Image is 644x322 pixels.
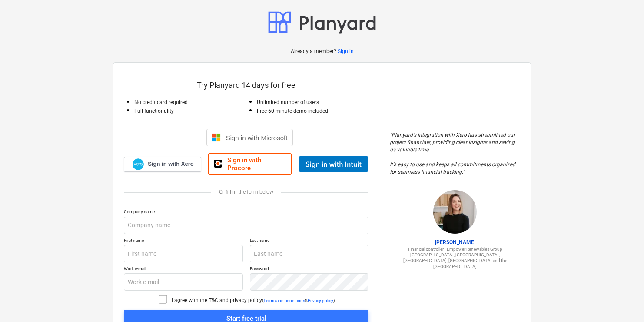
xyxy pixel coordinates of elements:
p: Free 60-minute demo included [257,107,369,115]
p: " Planyard's integration with Xero has streamlined our project financials, providing clear insigh... [390,131,520,176]
img: Xero logo [133,158,144,170]
img: Microsoft logo [212,133,221,142]
a: Sign in [338,48,354,55]
p: Financial controller - Empower Renewables Group [390,246,520,252]
p: [GEOGRAPHIC_DATA], [GEOGRAPHIC_DATA], [GEOGRAPHIC_DATA], [GEOGRAPHIC_DATA] and the [GEOGRAPHIC_DATA] [390,252,520,269]
span: Sign in with Xero [148,160,193,168]
a: Terms and conditions [263,298,305,303]
p: Password [250,266,369,273]
p: Unlimited number of users [257,99,369,106]
p: Full functionality [134,107,246,115]
input: Work e-mail [124,273,243,291]
input: Last name [250,245,369,262]
a: Sign in with Procore [208,153,292,175]
p: Try Planyard 14 days for free [124,80,368,91]
div: Or fill in the form below [124,189,368,195]
p: No credit card required [134,99,246,106]
p: Already a member? [291,48,338,55]
p: Work e-mail [124,266,243,273]
p: First name [124,238,243,245]
a: Sign in with Xero [124,157,201,172]
input: First name [124,245,243,262]
p: ( & ) [262,298,335,303]
p: Company name [124,209,368,216]
p: Last name [250,238,369,245]
img: Sharon Brown [433,190,477,234]
input: Company name [124,217,368,234]
span: Sign in with Microsoft [226,134,288,141]
p: [PERSON_NAME] [390,239,520,246]
span: Sign in with Procore [227,156,286,172]
a: Privacy policy [308,298,333,303]
p: I agree with the T&C and privacy policy [172,297,262,304]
